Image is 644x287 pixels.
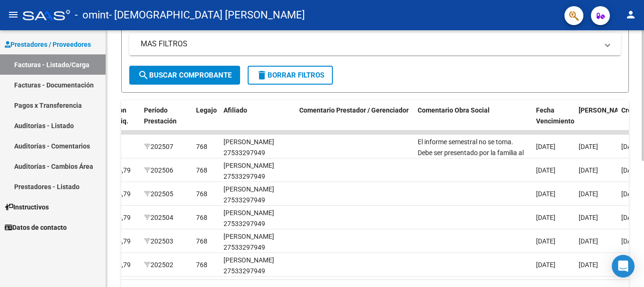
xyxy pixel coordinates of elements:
span: Buscar Comprobante [138,71,232,79]
div: 768 [196,212,207,223]
span: [DATE] [621,190,641,198]
span: El informe semestral no se toma. Debe ser presentado por la familia al sector de discapacidad. [418,138,524,167]
datatable-header-cell: Legajo [192,100,220,142]
div: Open Intercom Messenger [612,255,635,278]
button: Buscar Comprobante [129,66,240,85]
span: [DATE] [536,190,555,198]
span: [DATE] [536,214,555,221]
mat-expansion-panel-header: MAS FILTROS [129,33,621,55]
span: [DATE] [579,261,598,269]
span: [DATE] [621,166,641,174]
span: Comentario Obra Social [418,106,490,114]
mat-icon: delete [256,70,268,81]
span: Prestadores / Proveedores [5,39,91,50]
span: 202503 [144,237,173,245]
div: 768 [196,165,207,176]
div: 768 [196,189,207,200]
span: - [DEMOGRAPHIC_DATA] [PERSON_NAME] [109,5,305,26]
div: [PERSON_NAME] 27533297949 [224,160,292,182]
span: 202505 [144,190,173,198]
mat-icon: menu [8,9,19,20]
mat-panel-title: MAS FILTROS [141,39,598,49]
span: [DATE] [536,261,555,269]
datatable-header-cell: Comentario Prestador / Gerenciador [295,100,414,142]
datatable-header-cell: Comentario Obra Social [414,100,532,142]
div: [PERSON_NAME] 27533297949 [224,137,292,158]
datatable-header-cell: Período Prestación [140,100,192,142]
span: [DATE] [621,237,641,245]
span: Borrar Filtros [256,71,324,79]
datatable-header-cell: Fecha Confimado [575,100,617,142]
span: [DATE] [579,190,598,198]
mat-icon: search [138,70,149,81]
span: Período Prestación [144,106,177,125]
span: Datos de contacto [5,222,67,233]
span: [DATE] [579,166,598,174]
datatable-header-cell: Fecha Vencimiento [532,100,575,142]
span: - omint [75,5,109,26]
datatable-header-cell: Afiliado [220,100,295,142]
span: [DATE] [579,143,598,150]
button: Borrar Filtros [248,66,333,85]
span: 202506 [144,166,173,174]
span: Afiliado [224,106,247,114]
span: [DATE] [579,214,598,221]
div: 768 [196,236,207,247]
span: [PERSON_NAME] [579,106,630,114]
span: [DATE] [536,237,555,245]
div: [PERSON_NAME] 27533297949 [224,184,292,206]
span: Comentario Prestador / Gerenciador [299,106,409,114]
div: [PERSON_NAME] 27533297949 [224,255,292,277]
div: [PERSON_NAME] 27533297949 [224,231,292,253]
mat-icon: person [625,9,636,20]
span: Instructivos [5,202,49,212]
div: 768 [196,260,207,270]
div: 768 [196,141,207,152]
span: Creado [621,106,643,114]
span: Fecha Vencimiento [536,106,574,125]
span: [DATE] [536,143,555,150]
span: 202507 [144,143,173,150]
span: Legajo [196,106,217,114]
span: [DATE] [579,237,598,245]
div: [PERSON_NAME] 27533297949 [224,208,292,229]
span: [DATE] [621,143,641,150]
span: 202502 [144,261,173,269]
span: [DATE] [621,214,641,221]
span: [DATE] [536,166,555,174]
span: 202504 [144,214,173,221]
